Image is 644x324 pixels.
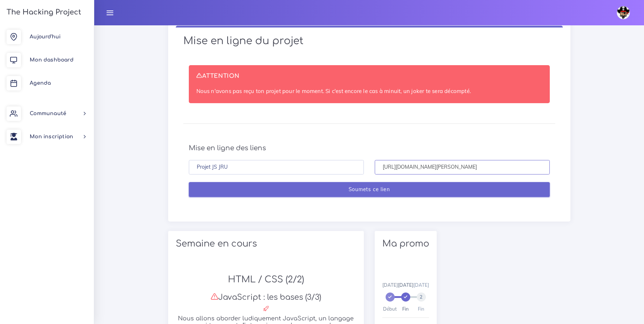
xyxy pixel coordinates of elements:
[30,134,73,139] span: Mon inscription
[382,239,429,249] h2: Ma promo
[30,57,74,63] span: Mon dashboard
[176,274,356,285] h2: HTML / CSS (2/2)
[189,160,364,175] input: Nom du lien
[4,8,81,16] h3: The Hacking Project
[375,160,550,175] input: URL du project
[30,34,61,39] span: Aujourd'hui
[386,293,395,302] span: 0
[617,6,630,19] img: avatar
[417,293,426,302] span: 2
[30,80,51,86] span: Agenda
[196,87,542,96] p: Nous n'avons pas reçu ton projet pour le moment. Si c'est encore le cas à minuit, un joker te ser...
[401,293,410,302] span: 1
[30,111,66,116] span: Communauté
[196,73,542,80] h4: ATTENTION
[189,182,550,197] input: Soumets ce lien
[414,282,429,288] span: [DATE]
[176,293,356,302] h3: JavaScript : les bases (3/3)
[189,144,550,152] h4: Mise en ligne des liens
[398,282,414,288] span: [DATE]
[176,239,356,249] h2: Semaine en cours
[402,306,409,312] span: Fin
[183,35,555,47] h1: Mise en ligne du projet
[418,306,424,312] span: Fin
[383,306,397,312] span: Début
[382,282,398,288] span: [DATE]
